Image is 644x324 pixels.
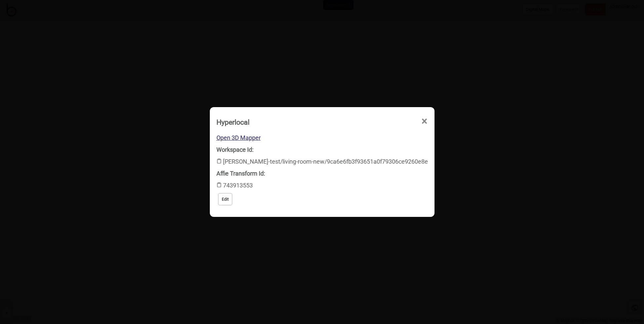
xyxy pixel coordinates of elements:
[216,144,428,168] div: [PERSON_NAME]-test/living-room-new/9ca6e6fb3f93651a0f79306ce9260e8e
[216,170,265,177] strong: Affie Transform Id:
[218,193,232,205] button: Edit
[421,110,428,132] span: ×
[216,115,249,129] div: Hyperlocal
[216,168,428,191] div: 743913553
[216,134,261,141] a: Open 3D Mapper
[216,146,253,153] strong: Workspace Id:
